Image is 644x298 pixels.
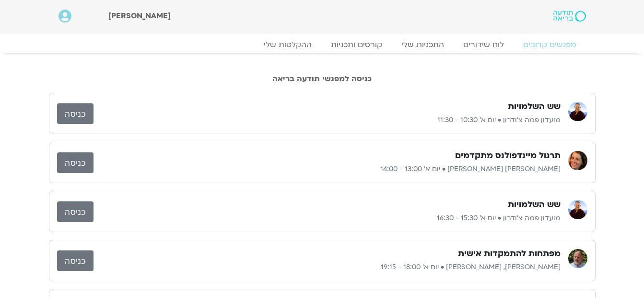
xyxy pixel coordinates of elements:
[321,40,392,50] a: קורסים ותכניות
[568,249,587,268] img: דנה גניהר, ברוך ברנר
[94,212,561,224] p: מועדון פמה צ'ודרון • יום א׳ 15:30 - 16:30
[94,261,561,273] p: [PERSON_NAME], [PERSON_NAME] • יום א׳ 18:00 - 19:15
[57,152,94,173] a: כניסה
[254,40,321,50] a: ההקלטות שלי
[508,101,561,112] h3: שש השלמויות
[568,151,587,170] img: סיגל בירן אבוחצירה
[508,199,561,211] h3: שש השלמויות
[514,40,586,50] a: מפגשים קרובים
[57,250,94,271] a: כניסה
[392,40,454,50] a: התכניות שלי
[568,200,587,219] img: מועדון פמה צ'ודרון
[108,11,171,21] span: [PERSON_NAME]
[94,114,561,126] p: מועדון פמה צ'ודרון • יום א׳ 10:30 - 11:30
[49,74,596,83] h2: כניסה למפגשי תודעה בריאה
[458,248,561,260] h3: מפתחות להתמקדות אישית
[57,103,94,124] a: כניסה
[568,102,587,121] img: מועדון פמה צ'ודרון
[454,40,514,50] a: לוח שידורים
[57,201,94,222] a: כניסה
[94,163,561,175] p: [PERSON_NAME] [PERSON_NAME] • יום א׳ 13:00 - 14:00
[455,150,561,161] h3: תרגול מיינדפולנס מתקדמים
[59,40,586,50] nav: Menu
